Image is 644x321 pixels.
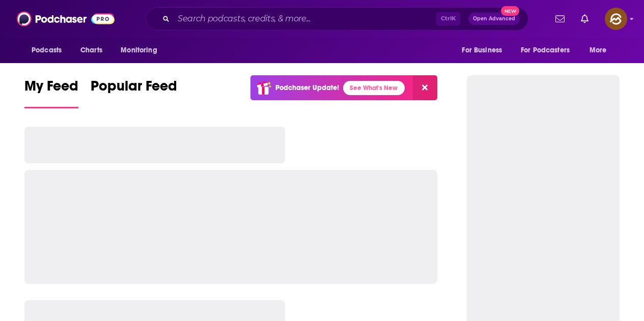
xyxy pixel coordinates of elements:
a: Show notifications dropdown [577,10,593,27]
button: Show profile menu [605,8,627,30]
span: Logged in as hey85204 [605,8,627,30]
a: My Feed [24,77,78,108]
button: open menu [24,41,75,60]
span: Open Advanced [473,16,515,21]
button: open menu [455,41,515,60]
button: open menu [582,41,620,60]
input: Search podcasts, credits, & more... [174,11,436,27]
img: Podchaser - Follow, Share and Rate Podcasts [17,9,115,28]
span: New [501,6,519,16]
a: See What's New [343,81,405,95]
span: For Podcasters [521,43,570,57]
button: open menu [114,41,170,60]
a: Charts [74,41,108,60]
span: Popular Feed [91,77,177,101]
img: User Profile [605,8,627,30]
div: Search podcasts, credits, & more... [146,7,528,31]
a: Popular Feed [91,77,177,108]
button: open menu [514,41,584,60]
button: Open AdvancedNew [468,13,520,25]
a: Show notifications dropdown [551,10,569,27]
span: Ctrl K [436,12,460,25]
span: Monitoring [121,43,157,57]
p: Podchaser Update! [275,83,339,92]
span: Podcasts [32,43,62,57]
span: My Feed [24,77,78,101]
span: More [590,43,607,57]
span: Charts [80,43,102,57]
span: For Business [462,43,502,57]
